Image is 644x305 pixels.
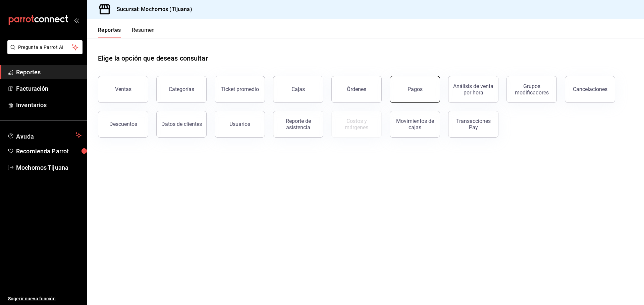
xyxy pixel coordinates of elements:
button: Cancelaciones [565,76,615,103]
a: Pregunta a Parrot AI [5,49,83,56]
span: Pregunta a Parrot AI [18,44,72,51]
h3: Sucursal: Mochomos (Tijuana) [111,5,192,13]
button: Análisis de venta por hora [448,76,498,103]
div: Descuentos [109,121,137,127]
span: Reportes [16,68,82,77]
div: Ventas [115,86,131,92]
button: Ticket promedio [215,76,265,103]
div: Datos de clientes [161,121,202,127]
button: Grupos modificadores [506,76,557,103]
button: Pagos [390,76,440,103]
span: Mochomos Tijuana [16,163,82,172]
span: Inventarios [16,100,82,109]
div: Transacciones Pay [452,118,494,131]
button: Usuarios [215,111,265,138]
div: Costos y márgenes [336,118,377,131]
button: Reporte de asistencia [273,111,323,138]
button: Categorías [156,76,207,103]
div: Cancelaciones [573,86,607,92]
div: Análisis de venta por hora [452,83,494,96]
button: Resumen [132,27,155,38]
h1: Elige la opción que deseas consultar [98,53,208,63]
button: Reportes [98,27,121,38]
button: Órdenes [331,76,382,103]
span: Ayuda [16,131,73,139]
div: Órdenes [347,86,366,92]
button: Contrata inventarios para ver este reporte [331,111,382,138]
button: Movimientos de cajas [390,111,440,138]
button: open_drawer_menu [74,17,79,23]
div: Grupos modificadores [511,83,552,96]
div: Movimientos de cajas [394,118,436,131]
a: Cajas [273,76,323,103]
button: Descuentos [98,111,148,138]
span: Facturación [16,84,82,93]
span: Sugerir nueva función [8,295,82,302]
div: Cajas [291,85,305,93]
div: Pagos [408,86,423,92]
button: Transacciones Pay [448,111,498,138]
button: Ventas [98,76,148,103]
button: Datos de clientes [156,111,207,138]
span: Recomienda Parrot [16,147,82,156]
div: Usuarios [229,121,250,127]
div: Categorías [169,86,194,92]
div: Ticket promedio [221,86,259,92]
button: Pregunta a Parrot AI [7,40,83,54]
div: Reporte de asistencia [277,118,319,131]
div: navigation tabs [98,27,155,38]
